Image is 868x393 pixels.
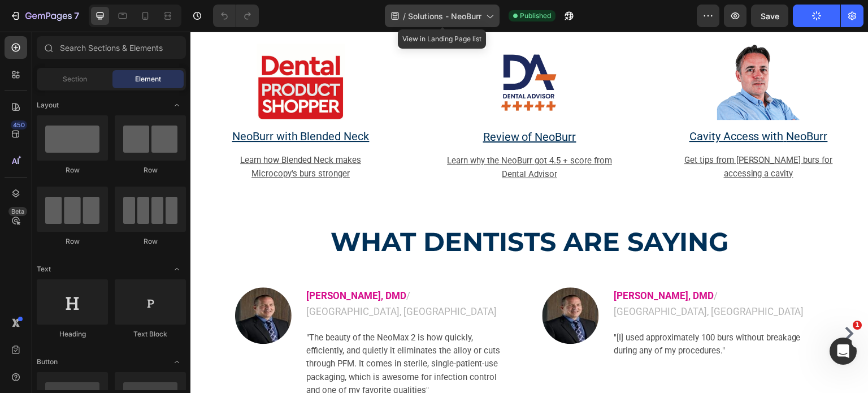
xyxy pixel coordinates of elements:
[292,98,385,112] a: Review of NeoBurr
[257,124,422,147] u: Learn why the NeoBurr got 4.5 + score from Dental Advisor
[37,100,59,110] span: Layout
[423,258,523,270] strong: [PERSON_NAME], DMD
[168,96,186,114] span: Toggle open
[5,5,84,27] button: 7
[115,236,186,247] div: Row
[213,5,259,27] div: Undo/Redo
[408,10,481,22] span: Solutions - NeoBurr
[751,5,788,27] button: Save
[115,329,186,339] div: Text Block
[524,12,612,88] img: Stephane_Simon.png
[37,36,186,59] input: Search Sections & Elements
[257,125,422,146] a: Learn why the NeoBurr got 4.5 + score from Dental Advisor
[650,293,668,311] button: Carousel Next Arrow
[168,260,186,278] span: Toggle open
[74,9,79,23] p: 7
[115,165,186,175] div: Row
[168,353,186,371] span: Toggle open
[37,357,58,367] span: Button
[494,123,643,146] u: Get tips from [PERSON_NAME] burs for accessing a cavity
[11,120,27,129] div: 450
[494,124,643,146] a: Get tips from [PERSON_NAME] burs for accessing a cavity
[423,301,610,324] span: "[I] used approximately 100 burs without breakage during any of my procedures."
[45,256,101,312] img: Alt Image
[830,338,857,365] iframe: Intercom live chat
[596,98,637,111] u: NeoBurr
[37,236,108,247] div: Row
[37,264,51,274] span: Text
[37,329,108,339] div: Heading
[761,11,779,21] span: Save
[499,98,593,111] u: Cavity Access with
[403,10,406,22] span: /
[37,165,108,175] div: Row
[8,207,27,216] div: Beta
[520,11,551,21] span: Published
[116,258,216,270] strong: [PERSON_NAME], DMD
[135,74,161,84] span: Element
[352,256,409,312] img: Alt Image
[140,194,538,226] strong: WHAT DENTISTS ARE SAYING
[63,74,87,84] span: Section
[853,321,862,330] span: 1
[190,32,868,393] iframe: Design area
[116,301,310,364] span: "The beauty of the NeoMax 2 is how quickly, efficiently, and quietly it eliminates the alloy or c...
